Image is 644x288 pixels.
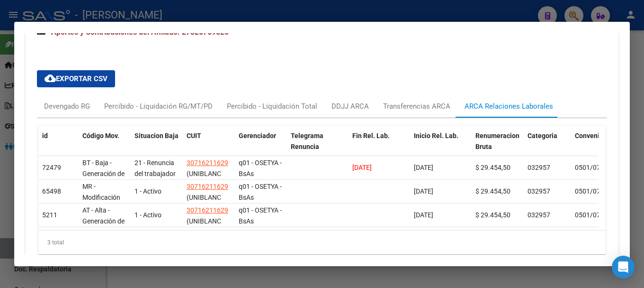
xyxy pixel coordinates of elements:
[82,206,125,236] span: AT - Alta - Generación de clave
[475,132,519,150] span: Renumeracion Bruta
[187,206,228,214] span: 30716211629
[472,126,524,167] datatable-header-cell: Renumeracion Bruta
[134,187,161,195] span: 1 - Activo
[528,187,550,195] span: 032957
[414,132,458,139] span: Inicio Rel. Lab.
[414,211,433,219] span: [DATE]
[187,194,221,212] span: (UNIBLANC S.A.)
[42,132,48,139] span: id
[38,231,606,254] div: 3 total
[475,187,510,195] span: $ 29.454,50
[187,217,221,236] span: (UNIBLANC S.A.)
[239,206,282,225] span: q01 - OSETYA - BsAs
[82,183,127,233] span: MR - Modificación de datos en la relación CUIT –CUIL
[414,164,433,171] span: [DATE]
[575,187,600,195] span: 0501/07
[183,126,235,167] datatable-header-cell: CUIT
[239,132,276,139] span: Gerenciador
[331,101,369,111] div: DDJJ ARCA
[134,211,161,219] span: 1 - Activo
[42,211,57,219] span: 5211
[131,126,183,167] datatable-header-cell: Situacion Baja
[575,132,603,139] span: Convenio
[42,164,61,171] span: 72479
[475,164,510,171] span: $ 29.454,50
[82,159,125,188] span: BT - Baja - Generación de Clave
[37,70,115,87] button: Exportar CSV
[104,101,213,111] div: Percibido - Liquidación RG/MT/PD
[575,211,600,219] span: 0501/07
[187,183,228,190] span: 30716211629
[352,132,390,139] span: Fin Rel. Lab.
[528,211,550,219] span: 032957
[528,132,557,139] span: Categoria
[239,159,282,177] span: q01 - OSETYA - BsAs
[82,132,119,139] span: Código Mov.
[575,164,600,171] span: 0501/07
[187,132,201,139] span: CUIT
[187,170,221,188] span: (UNIBLANC S.A.)
[44,101,90,111] div: Devengado RG
[571,126,618,167] datatable-header-cell: Convenio
[524,126,571,167] datatable-header-cell: Categoria
[291,132,323,150] span: Telegrama Renuncia
[528,164,550,171] span: 032957
[187,159,228,167] span: 30716211629
[42,187,61,195] span: 65498
[465,101,553,111] div: ARCA Relaciones Laborales
[612,256,635,279] div: Open Intercom Messenger
[134,159,176,221] span: 21 - Renuncia del trabajador / ART.240 - LCT / ART.64 Inc.a) L22248 y otras
[352,164,372,171] span: [DATE]
[410,126,472,167] datatable-header-cell: Inicio Rel. Lab.
[239,183,282,201] span: q01 - OSETYA - BsAs
[79,126,131,167] datatable-header-cell: Código Mov.
[349,126,410,167] datatable-header-cell: Fin Rel. Lab.
[414,187,433,195] span: [DATE]
[45,74,107,83] span: Exportar CSV
[227,101,317,111] div: Percibido - Liquidación Total
[134,132,179,139] span: Situacion Baja
[383,101,450,111] div: Transferencias ARCA
[475,211,510,219] span: $ 29.454,50
[26,47,618,277] div: Aportes y Contribuciones del Afiliado: 27326769520
[45,73,56,84] mat-icon: cloud_download
[287,126,349,167] datatable-header-cell: Telegrama Renuncia
[38,126,79,167] datatable-header-cell: id
[51,28,229,37] span: Aportes y Contribuciones del Afiliado: 27326769520
[235,126,287,167] datatable-header-cell: Gerenciador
